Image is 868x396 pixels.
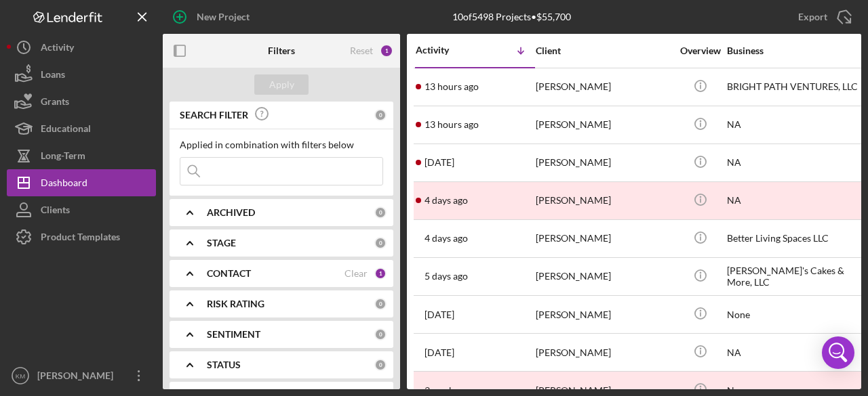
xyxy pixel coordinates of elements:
div: Business [727,45,863,56]
div: 0 [374,359,387,371]
time: 2025-08-18 17:20 [425,347,454,358]
div: Overview [675,45,726,56]
button: Apply [254,74,309,95]
div: Export [798,3,827,30]
div: NA [727,334,863,370]
b: STATUS [207,359,241,370]
b: SENTIMENT [207,329,260,340]
div: 10 of 5498 Projects • $55,700 [452,12,571,22]
button: Dashboard [7,169,156,196]
time: 2025-08-25 11:03 [425,119,479,130]
div: 0 [374,328,387,340]
button: Activity [7,34,156,61]
b: Filters [268,45,295,56]
b: RISK RATING [207,299,264,309]
div: Activity [416,45,475,56]
time: 2025-08-21 14:16 [425,233,468,244]
div: BRIGHT PATH VENTURES, LLC [727,69,863,105]
div: [PERSON_NAME] [536,296,671,332]
div: Clear [344,268,368,279]
time: 2025-08-25 11:18 [425,81,479,92]
div: Client [536,45,671,56]
div: Activity [41,34,74,64]
div: [PERSON_NAME] [536,107,671,143]
div: [PERSON_NAME] [536,221,671,257]
div: Applied in combination with filters below [180,139,383,150]
button: Export [785,3,861,30]
button: Product Templates [7,223,156,250]
div: 0 [374,298,387,310]
time: 2025-08-23 22:49 [425,157,454,168]
div: Reset [350,45,373,56]
div: New Project [197,3,250,30]
b: ARCHIVED [207,207,255,218]
button: Loans [7,61,156,88]
div: [PERSON_NAME]'s Cakes & More, LLC [727,259,863,294]
button: KM[PERSON_NAME] [7,362,156,389]
div: [PERSON_NAME] [536,183,671,219]
time: 2025-08-20 21:54 [425,271,468,282]
button: Clients [7,196,156,223]
div: 0 [374,206,387,219]
div: Product Templates [41,223,120,254]
div: [PERSON_NAME] [536,69,671,105]
div: Apply [269,74,294,95]
div: Better Living Spaces LLC [727,221,863,257]
div: Clients [41,196,70,227]
div: 0 [374,237,387,249]
div: NA [727,145,863,181]
div: Educational [41,115,91,146]
button: Long-Term [7,142,156,169]
b: CONTACT [207,268,251,279]
b: STAGE [207,238,236,248]
div: NA [727,183,863,219]
div: [PERSON_NAME] [536,259,671,294]
div: Loans [41,61,65,91]
time: 2025-08-21 14:43 [425,195,468,206]
div: Grants [41,88,69,118]
div: Long-Term [41,142,85,173]
button: New Project [163,3,263,30]
div: 0 [374,109,387,121]
button: Grants [7,88,156,115]
div: [PERSON_NAME] [536,334,671,370]
div: 1 [380,44,393,58]
text: KM [16,372,25,380]
b: SEARCH FILTER [180,110,248,120]
div: 1 [374,267,387,280]
time: 2025-08-01 21:16 [425,385,475,396]
div: Open Intercom Messenger [822,336,854,369]
div: Dashboard [41,169,87,200]
div: [PERSON_NAME] [34,362,122,393]
div: None [727,296,863,332]
time: 2025-08-19 21:50 [425,309,454,320]
button: Educational [7,115,156,142]
div: [PERSON_NAME] [536,145,671,181]
div: NA [727,107,863,143]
